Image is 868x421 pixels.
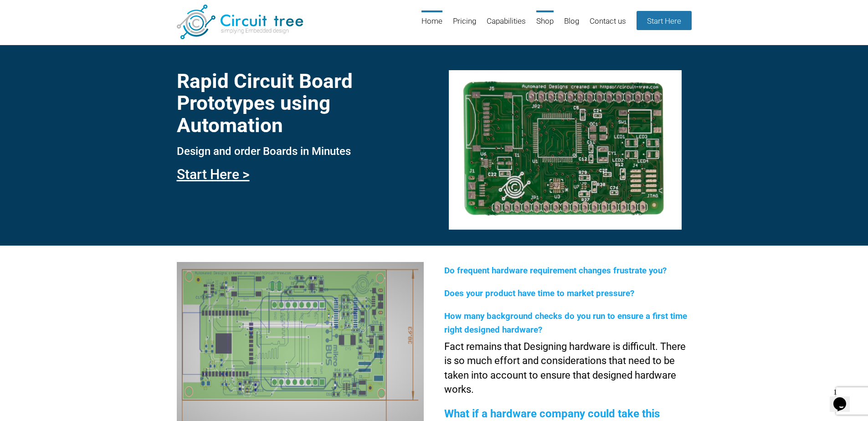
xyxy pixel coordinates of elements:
h3: Design and order Boards in Minutes [177,145,424,157]
a: Pricing [453,10,476,40]
span: Does your product have time to market pressure? [444,288,634,298]
a: Shop [536,10,554,40]
span: Do frequent hardware requirement changes frustrate you? [444,266,667,276]
a: Blog [564,10,579,40]
span: How many background checks do you run to ensure a first time right designed hardware? [444,311,687,335]
a: Contact us [590,10,626,40]
a: Start Here > [177,166,250,182]
a: Capabilities [487,10,526,40]
iframe: chat widget [830,385,859,412]
h1: Rapid Circuit Board Prototypes using Automation [177,70,424,136]
a: Start Here [637,11,692,30]
p: Fact remains that Designing hardware is difficult. There is so much effort and considerations tha... [444,339,691,397]
img: Circuit Tree [177,5,303,39]
a: Home [421,10,442,40]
